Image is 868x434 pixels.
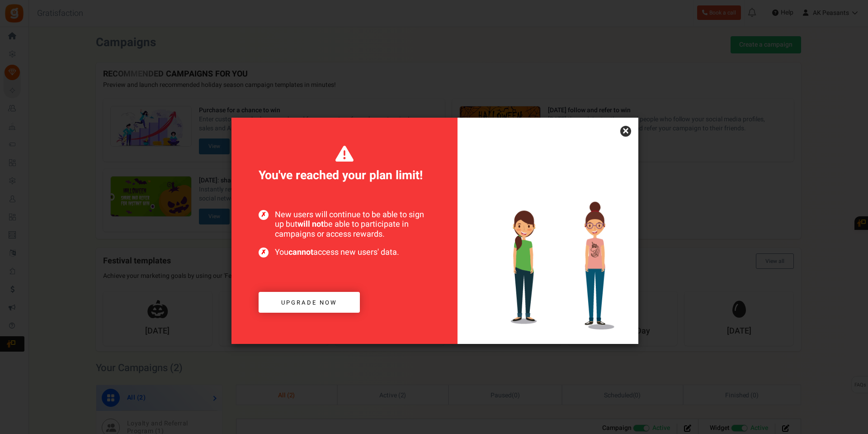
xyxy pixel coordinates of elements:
span: You access new users' data. [259,248,430,258]
span: Upgrade now [281,298,337,307]
a: Upgrade now [259,292,360,313]
a: × [620,126,631,137]
b: will not [297,218,324,230]
img: Increased users [458,163,638,344]
span: New users will continue to be able to sign up but be able to participate in campaigns or access r... [259,210,430,239]
span: You've reached your plan limit! [259,145,430,185]
b: cannot [288,246,313,258]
